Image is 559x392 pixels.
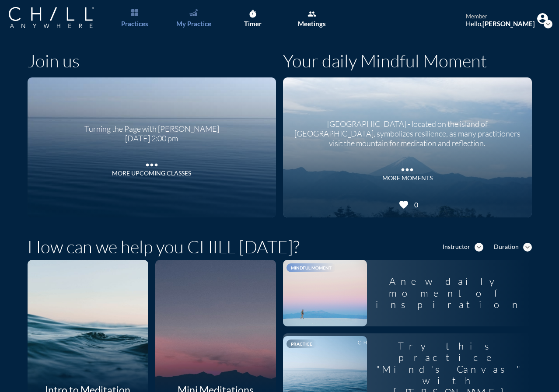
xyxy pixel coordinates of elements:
div: [DATE] 2:00 pm [84,134,219,143]
div: member [466,13,535,20]
div: Instructor [443,243,470,251]
i: expand_more [475,243,483,252]
div: Duration [494,243,519,251]
span: Mindful Moment [291,265,332,270]
div: A new daily moment of inspiration [367,269,532,317]
img: Graph [189,9,197,16]
img: Profile icon [537,13,548,24]
i: favorite [398,199,409,210]
div: Hello, [466,20,535,28]
i: expand_more [523,243,532,252]
div: My Practice [176,20,211,28]
h1: Your daily Mindful Moment [283,50,487,71]
img: List [131,9,138,16]
i: timer [248,10,257,18]
h1: How can we help you CHILL [DATE]? [28,236,300,257]
i: expand_more [544,20,552,28]
a: Company Logo [9,7,112,29]
div: More Upcoming Classes [112,170,191,177]
img: Company Logo [9,7,94,28]
div: [GEOGRAPHIC_DATA] - located on the island of [GEOGRAPHIC_DATA], symbolizes resilience, as many pr... [294,113,521,148]
div: Timer [244,20,262,28]
i: more_horiz [398,161,416,174]
i: more_horiz [143,156,161,169]
h1: Join us [28,50,80,71]
div: 0 [411,200,418,209]
div: MORE MOMENTS [382,175,433,182]
span: Practice [291,341,312,346]
div: Meetings [298,20,326,28]
div: Practices [121,20,148,28]
strong: [PERSON_NAME] [482,20,535,28]
div: Turning the Page with [PERSON_NAME] [84,118,219,134]
i: group [307,10,316,18]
